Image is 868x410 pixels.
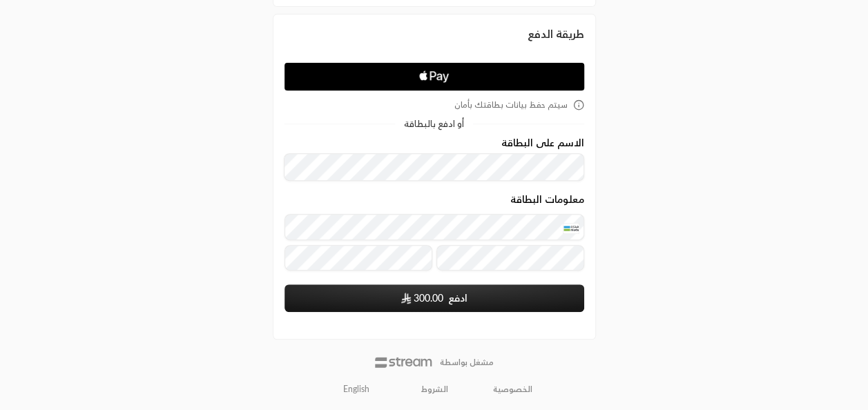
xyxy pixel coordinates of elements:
[563,223,579,234] img: MADA
[436,245,584,271] input: رمز التحقق CVC
[510,194,584,205] legend: معلومات البطاقة
[401,293,411,304] img: SAR
[284,137,584,181] div: الاسم على البطاقة
[501,137,584,148] label: الاسم على البطاقة
[421,384,448,395] a: الشروط
[284,194,584,275] div: معلومات البطاقة
[284,214,585,240] input: بطاقة ائتمانية
[336,378,377,400] a: English
[440,357,494,368] p: مشغل بواسطة
[414,291,443,305] span: 300.00
[404,119,464,128] span: أو ادفع بالبطاقة
[284,284,584,312] button: ادفع SAR300.00
[493,384,532,395] a: الخصوصية
[454,99,568,110] span: سيتم حفظ بيانات بطاقتك بأمان
[284,26,584,42] div: طريقة الدفع
[284,245,432,271] input: تاريخ الانتهاء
